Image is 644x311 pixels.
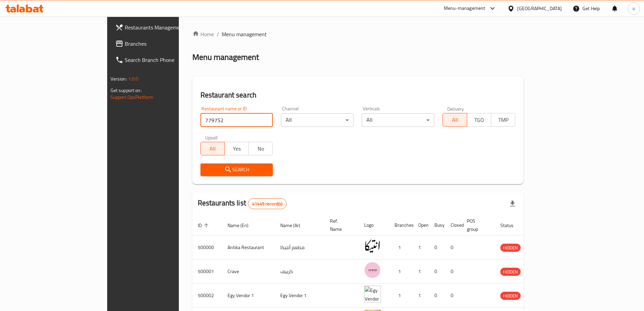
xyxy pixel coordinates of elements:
[429,260,445,284] td: 0
[494,115,512,125] span: TMP
[364,286,381,303] img: Egy Vendor 1
[111,74,127,83] span: Version:
[467,113,491,127] button: TGO
[359,215,389,236] th: Logo
[125,56,209,64] span: Search Branch Phone
[275,260,325,284] td: كرييف
[222,260,275,284] td: Crave
[248,201,286,207] span: 41449 record(s)
[362,113,434,127] div: All
[429,236,445,260] td: 0
[222,236,275,260] td: Antika Restaurant
[128,74,139,83] span: 1.0.0
[111,86,142,95] span: Get support on:
[504,196,521,212] div: Export file
[444,4,485,13] div: Menu-management
[413,284,429,308] td: 1
[200,163,273,176] button: Search
[413,236,429,260] td: 1
[205,135,218,140] label: Upsell
[204,144,222,154] span: All
[446,115,464,125] span: All
[429,284,445,308] td: 0
[445,260,461,284] td: 0
[467,217,487,233] span: POS group
[443,113,467,127] button: All
[198,198,287,209] h2: Restaurants list
[445,284,461,308] td: 0
[447,106,464,111] label: Delivery
[364,238,381,254] img: Antika Restaurant
[110,19,215,36] a: Restaurants Management
[125,40,209,48] span: Branches
[275,236,325,260] td: مطعم أنتيكا
[248,142,273,155] button: No
[111,93,153,102] a: Support.OpsPlatform
[470,115,488,125] span: TGO
[500,221,522,229] span: Status
[413,215,429,236] th: Open
[206,165,268,174] span: Search
[500,244,521,252] span: HIDDEN
[192,30,524,38] nav: breadcrumb
[200,90,516,100] h2: Restaurant search
[413,260,429,284] td: 1
[500,292,521,300] span: HIDDEN
[330,217,351,233] span: Ref. Name
[389,236,413,260] td: 1
[110,52,215,68] a: Search Branch Phone
[222,30,267,38] span: Menu management
[281,113,354,127] div: All
[389,284,413,308] td: 1
[252,144,270,154] span: No
[228,144,246,154] span: Yes
[491,113,515,127] button: TMP
[280,221,309,229] span: Name (Ar)
[500,268,521,276] span: HIDDEN
[275,284,325,308] td: Egy Vendor 1
[445,215,461,236] th: Closed
[110,36,215,52] a: Branches
[228,221,257,229] span: Name (En)
[389,215,413,236] th: Branches
[517,5,562,12] div: [GEOGRAPHIC_DATA]
[125,23,209,31] span: Restaurants Management
[633,5,635,12] span: o
[217,30,219,38] li: /
[500,292,521,300] div: HIDDEN
[198,221,211,229] span: ID
[429,215,445,236] th: Busy
[200,142,225,155] button: All
[222,284,275,308] td: Egy Vendor 1
[445,236,461,260] td: 0
[224,142,249,155] button: Yes
[192,52,259,63] h2: Menu management
[248,198,287,209] div: Total records count
[389,260,413,284] td: 1
[200,113,273,127] input: Search for restaurant name or ID..
[364,262,381,279] img: Crave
